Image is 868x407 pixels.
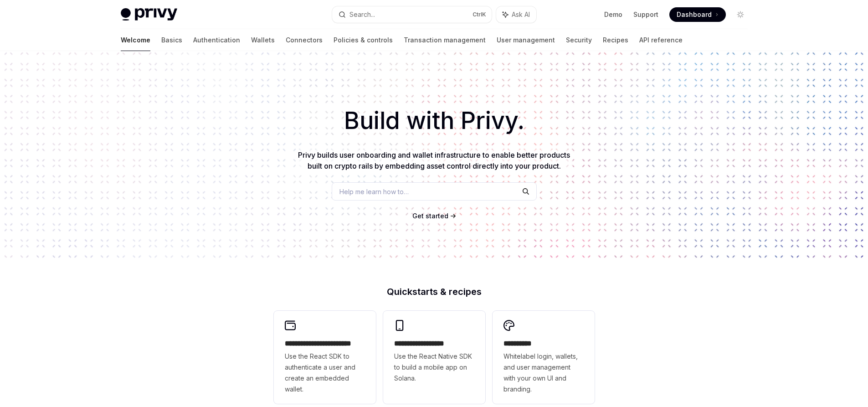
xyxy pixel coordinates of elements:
[639,29,683,51] a: API reference
[497,29,555,51] a: User management
[633,10,658,19] a: Support
[285,351,365,395] span: Use the React SDK to authenticate a user and create an embedded wallet.
[334,29,393,51] a: Policies & controls
[339,187,409,196] span: Help me learn how to…
[603,29,628,51] a: Recipes
[733,7,748,22] button: Toggle dark mode
[512,10,530,19] span: Ask AI
[286,29,323,51] a: Connectors
[251,29,275,51] a: Wallets
[394,351,474,384] span: Use the React Native SDK to build a mobile app on Solana.
[332,6,492,23] button: Search...CtrlK
[493,311,595,404] a: **** *****Whitelabel login, wallets, and user management with your own UI and branding.
[193,29,240,51] a: Authentication
[161,29,182,51] a: Basics
[566,29,592,51] a: Security
[121,8,177,21] img: light logo
[404,29,486,51] a: Transaction management
[473,11,486,18] span: Ctrl K
[604,10,622,19] a: Demo
[15,103,853,139] h1: Build with Privy.
[496,6,536,23] button: Ask AI
[383,311,485,404] a: **** **** **** ***Use the React Native SDK to build a mobile app on Solana.
[677,10,712,19] span: Dashboard
[669,7,726,22] a: Dashboard
[274,287,595,296] h2: Quickstarts & recipes
[412,212,448,220] span: Get started
[298,150,570,170] span: Privy builds user onboarding and wallet infrastructure to enable better products built on crypto ...
[349,9,375,20] div: Search...
[121,29,150,51] a: Welcome
[503,351,584,395] span: Whitelabel login, wallets, and user management with your own UI and branding.
[412,211,448,221] a: Get started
